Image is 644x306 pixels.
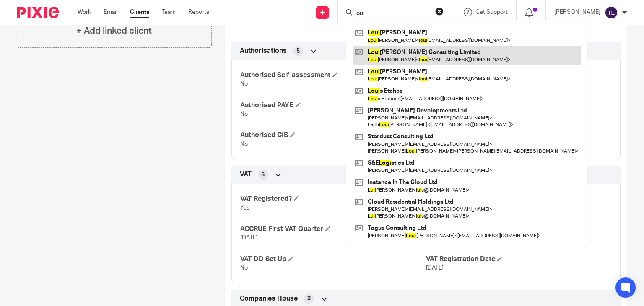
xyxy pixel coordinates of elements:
span: No [240,265,248,271]
span: 5 [296,47,300,55]
button: Clear [435,7,444,16]
h4: VAT DD Set Up [240,255,426,264]
span: [DATE] [240,235,258,241]
h4: VAT Registration Date [426,255,612,264]
h4: + Add linked client [76,24,152,37]
span: VAT [240,170,252,179]
h4: ACCRUE First VAT Quarter [240,225,426,233]
h4: Authorised Self-assessment [240,71,426,80]
a: Email [104,8,117,16]
span: 2 [307,294,311,303]
a: Reports [188,8,209,16]
span: No [240,111,248,117]
a: Work [78,8,91,16]
span: No [240,81,248,87]
span: Get Support [475,9,508,15]
span: Authorisations [240,47,287,55]
span: Companies House [240,294,298,303]
h4: Authorised CIS [240,131,426,140]
h4: VAT Registered? [240,194,426,203]
span: No [240,141,248,147]
span: 6 [261,171,265,179]
a: Team [162,8,176,16]
input: Search [354,10,430,18]
span: Yes [240,205,249,211]
h4: Authorised PAYE [240,101,426,110]
img: svg%3E [605,6,618,19]
span: [DATE] [426,265,444,271]
a: Clients [130,8,149,16]
p: [PERSON_NAME] [554,8,600,16]
img: Pixie [17,7,59,18]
